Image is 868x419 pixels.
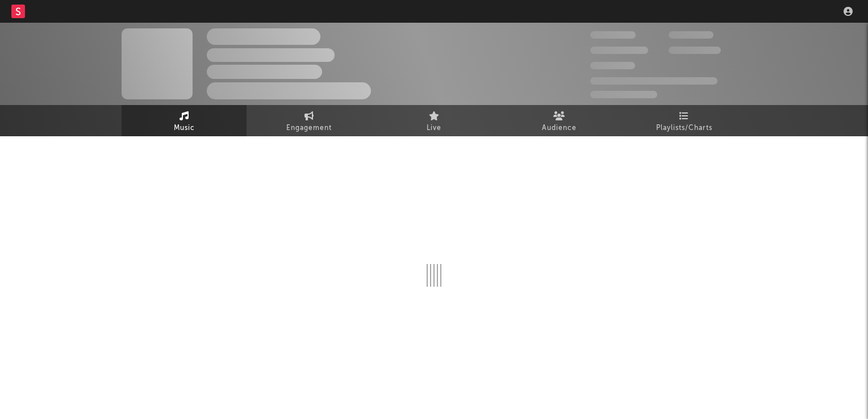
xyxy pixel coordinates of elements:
span: 100,000 [669,31,713,39]
a: Engagement [247,105,372,136]
a: Live [372,105,496,136]
span: 50,000,000 Monthly Listeners [590,77,717,85]
a: Audience [496,105,621,136]
a: Playlists/Charts [621,105,746,136]
span: 50,000,000 [590,47,648,54]
span: Playlists/Charts [656,121,712,135]
span: Live [427,121,441,135]
span: 300,000 [590,31,636,39]
span: 100,000 [590,62,635,69]
span: Engagement [286,121,332,135]
span: 1,000,000 [669,47,721,54]
span: Music [174,121,195,135]
span: Audience [542,121,577,135]
a: Music [122,105,247,136]
span: Jump Score: 85.0 [590,91,657,98]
